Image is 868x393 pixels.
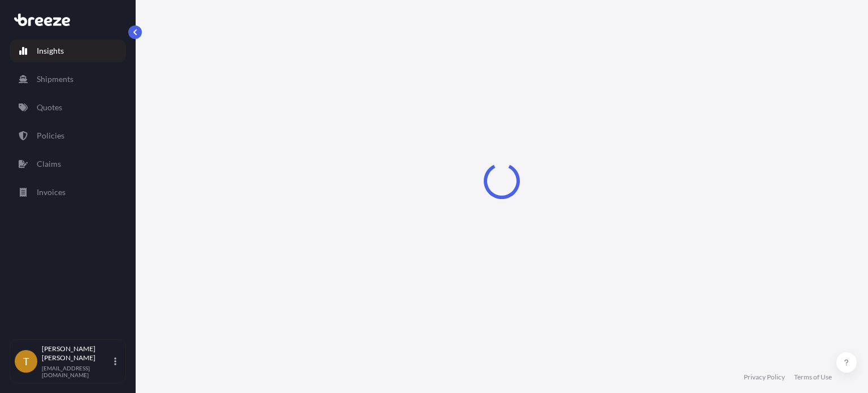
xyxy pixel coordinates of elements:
[10,124,126,147] a: Policies
[37,130,64,141] p: Policies
[744,373,785,382] a: Privacy Policy
[10,181,126,204] a: Invoices
[37,187,66,198] p: Invoices
[10,40,126,62] a: Insights
[794,373,832,382] a: Terms of Use
[37,74,73,85] p: Shipments
[42,365,112,378] p: [EMAIL_ADDRESS][DOMAIN_NAME]
[42,344,112,362] p: [PERSON_NAME] [PERSON_NAME]
[10,96,126,119] a: Quotes
[37,45,64,57] p: Insights
[10,153,126,175] a: Claims
[37,158,61,170] p: Claims
[10,68,126,90] a: Shipments
[37,102,62,113] p: Quotes
[23,356,29,367] span: T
